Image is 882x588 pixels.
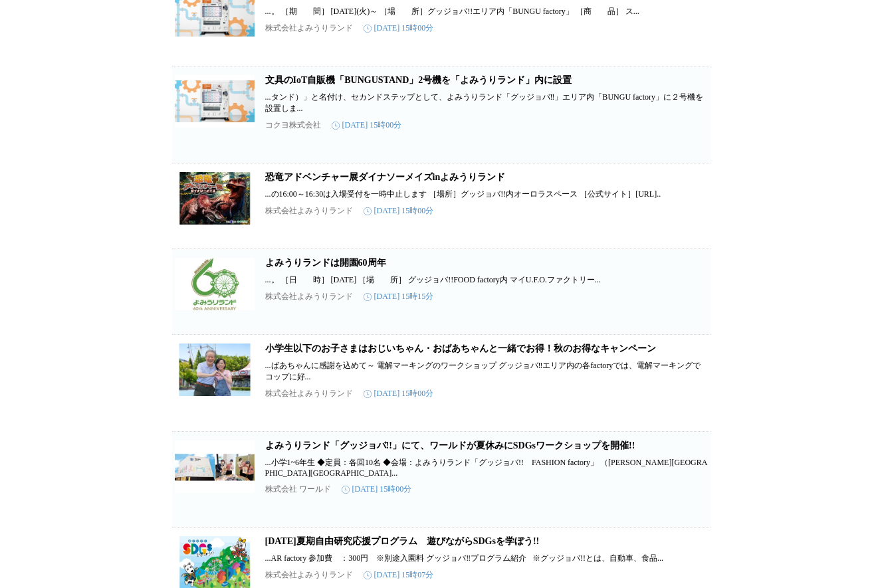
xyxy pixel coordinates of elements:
[265,205,353,217] p: 株式会社よみうりランド
[265,536,540,546] a: [DATE]夏期自由研究応援プログラム 遊びながらSDGsを学ぼう!!
[364,388,434,399] time: [DATE] 15時00分
[265,388,353,399] p: 株式会社よみうりランド
[364,569,434,581] time: [DATE] 15時07分
[265,120,321,131] p: コクヨ株式会社
[265,291,353,302] p: 株式会社よみうりランド
[175,257,255,310] img: よみうりランドは開園60周年
[265,274,708,286] p: ...。 ［日 時］ [DATE] ［場 所］ グッジョバ!!FOOD factory内 マイU.F.O.ファクトリー...
[265,457,708,478] p: ...小学1~6年生 ◆定員：各回10名 ◆会場：よみうりランド「グッジョバ!! FASHION factory」 （[PERSON_NAME][GEOGRAPHIC_DATA][GEOGRAP...
[265,569,353,581] p: 株式会社よみうりランド
[332,120,402,131] time: [DATE] 15時00分
[265,92,708,114] p: ...タンド）」と名付け、セカンドステップとして、よみうりランド「グッジョバ‼」エリア内「BUNGU factory」に２号機を設置しま...
[265,553,708,564] p: ...AR factory 参加費 ：300円 ※別途入園料 グッジョバ‼プログラム紹介 ※グッジョバ!!とは、自動車、食品...
[265,75,572,85] a: 文具のIoT自販機「BUNGUSTAND」2号機を「よみうりランド」内に設置
[364,291,434,302] time: [DATE] 15時15分
[175,171,255,225] img: 恐竜アドベンチャー展ダイナソーメイズinよみうりランド
[265,360,708,383] p: ...ばあちゃんに感謝を込めて～ 電解マーキングのワークショップ グッジョバ‼エリア内の各factoryでは、電解マーキングでコップに好...
[342,484,412,495] time: [DATE] 15時00分
[265,343,656,353] a: 小学生以下のお子さまはおじいちゃん・おばあちゃんと一緒でお得！秋のお得なキャンペーン
[175,440,255,493] img: よみうりランド「グッジョバ!!」にて、ワールドが夏休みにSDGsワークショップを開催!!
[175,74,255,128] img: 文具のIoT自販機「BUNGUSTAND」2号機を「よみうりランド」内に設置
[265,258,386,268] a: よみうりランドは開園60周年
[265,441,635,450] a: よみうりランド「グッジョバ!!」にて、ワールドが夏休みにSDGsワークショップを開催!!
[364,23,434,34] time: [DATE] 15時00分
[265,6,708,17] p: ...。 ［期 間］ [DATE](火)～ ［場 所］グッジョバ!!エリア内「BUNGU factory」 ［商 品］ ス...
[265,172,506,182] a: 恐竜アドベンチャー展ダイナソーメイズinよみうりランド
[265,189,708,200] p: ...の16:00～16:30は入場受付を一時中止します ［場所］グッジョバ!!内オーロラスペース ［公式サイト］[URL]..
[265,23,353,34] p: 株式会社よみうりランド
[175,343,255,396] img: 小学生以下のお子さまはおじいちゃん・おばあちゃんと一緒でお得！秋のお得なキャンペーン
[265,484,331,495] p: 株式会社 ワールド
[364,205,434,217] time: [DATE] 15時00分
